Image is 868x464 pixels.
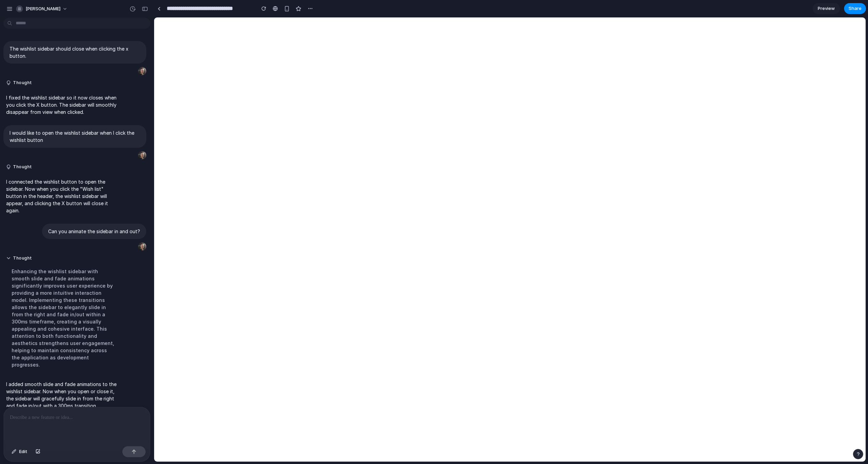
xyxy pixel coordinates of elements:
span: Share [849,5,862,12]
button: [PERSON_NAME] [13,3,71,14]
button: Edit [8,446,31,457]
p: I connected the wishlist button to open the sidebar. Now when you click the "Wish list" button in... [6,178,120,214]
p: The wishlist sidebar should close when clicking the x button. [10,45,140,59]
p: I fixed the wishlist sidebar so it now closes when you click the X button. The sidebar will smoot... [6,94,120,116]
p: I added smooth slide and fade animations to the wishlist sidebar. Now when you open or close it, ... [6,381,120,409]
p: Can you animate the sidebar in and out? [48,228,140,235]
span: [PERSON_NAME] [26,5,60,12]
a: Preview [813,3,840,14]
p: I would like to open the wishlist sidebar when I click the wishlist button [10,129,140,144]
span: Edit [19,448,27,455]
span: Preview [818,5,835,12]
button: Share [844,3,866,14]
div: Enhancing the wishlist sidebar with smooth slide and fade animations significantly improves user ... [6,264,120,372]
